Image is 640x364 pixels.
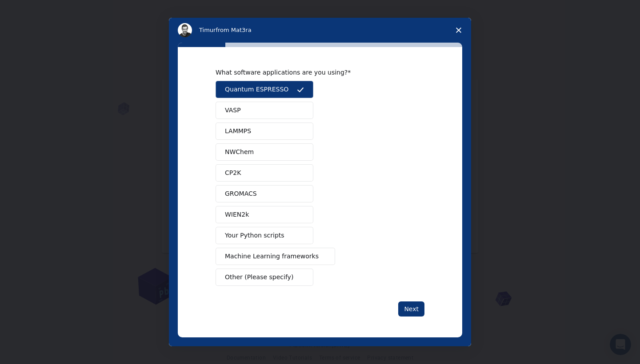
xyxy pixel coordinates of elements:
[225,189,257,198] span: GROMACS
[225,210,249,219] span: WIEN2k
[398,301,424,317] button: Next
[19,6,51,14] span: Support
[225,106,241,115] span: VASP
[225,85,288,94] span: Quantum ESPRESSO
[199,27,216,33] span: Timur
[216,206,313,223] button: WIEN2k
[216,27,251,33] span: from Mat3ra
[216,102,313,119] button: VASP
[225,273,293,282] span: Other (Please specify)
[216,164,313,182] button: CP2K
[216,143,313,161] button: NWChem
[225,168,241,178] span: CP2K
[216,123,313,140] button: LAMMPS
[216,185,313,202] button: GROMACS
[225,147,254,157] span: NWChem
[225,127,251,136] span: LAMMPS
[216,269,313,286] button: Other (Please specify)
[446,18,471,43] span: Close survey
[225,231,284,240] span: Your Python scripts
[225,252,319,261] span: Machine Learning frameworks
[216,68,411,76] div: What software applications are you using?
[216,227,313,244] button: Your Python scripts
[216,248,335,265] button: Machine Learning frameworks
[178,23,192,37] img: Profile image for Timur
[216,81,313,98] button: Quantum ESPRESSO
